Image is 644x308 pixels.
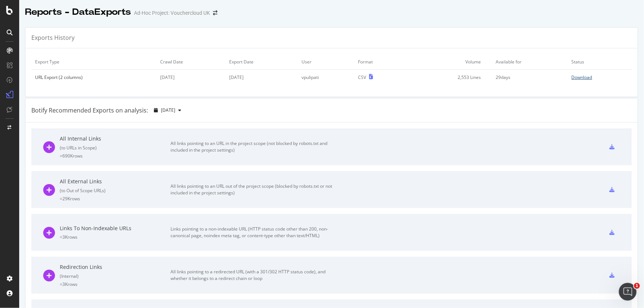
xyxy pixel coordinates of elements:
[619,283,637,301] iframe: Intercom live chat
[60,195,171,202] div: = 29K rows
[171,140,337,153] div: All links pointing to an URL in the project scope (not blocked by robots.txt and included in the ...
[60,281,171,287] div: = 3K rows
[358,74,366,80] div: CSV
[225,70,298,85] td: [DATE]
[492,70,568,85] td: 29 days
[60,145,171,151] div: ( to URLs in Scope )
[171,269,337,282] div: All links pointing to a redirected URL (with a 301/302 HTTP status code), and whether it belongs ...
[298,70,354,85] td: vpulipati
[60,225,171,232] div: Links To Non-Indexable URLs
[298,54,354,70] td: User
[60,135,171,142] div: All Internal Links
[572,74,592,80] div: Download
[151,104,184,116] button: [DATE]
[60,187,171,194] div: ( to Out of Scope URLs )
[60,153,171,159] div: = 690K rows
[568,54,632,70] td: Status
[609,273,614,278] div: csv-export
[31,106,148,115] div: Botify Recommended Exports on analysis:
[60,234,171,240] div: = 3K rows
[171,183,337,196] div: All links pointing to an URL out of the project scope (blocked by robots.txt or not included in t...
[609,230,614,235] div: csv-export
[31,54,157,70] td: Export Type
[406,54,492,70] td: Volume
[35,74,153,80] div: URL Export (2 columns)
[572,74,628,80] a: Download
[25,6,131,18] div: Reports - DataExports
[60,263,171,271] div: Redirection Links
[213,10,217,15] div: arrow-right-arrow-left
[609,187,614,192] div: csv-export
[634,283,640,289] span: 1
[157,54,226,70] td: Crawl Date
[134,9,210,17] div: Ad-Hoc Project: Vouchercloud UK
[161,107,175,113] span: 2025 Oct. 2nd
[406,70,492,85] td: 2,553 Lines
[492,54,568,70] td: Available for
[354,54,406,70] td: Format
[171,226,337,239] div: Links pointing to a non-indexable URL (HTTP status code other than 200, non-canonical page, noind...
[609,144,614,149] div: csv-export
[60,273,171,279] div: ( Internal )
[157,70,226,85] td: [DATE]
[225,54,298,70] td: Export Date
[60,178,171,185] div: All External Links
[31,34,75,42] div: Exports History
